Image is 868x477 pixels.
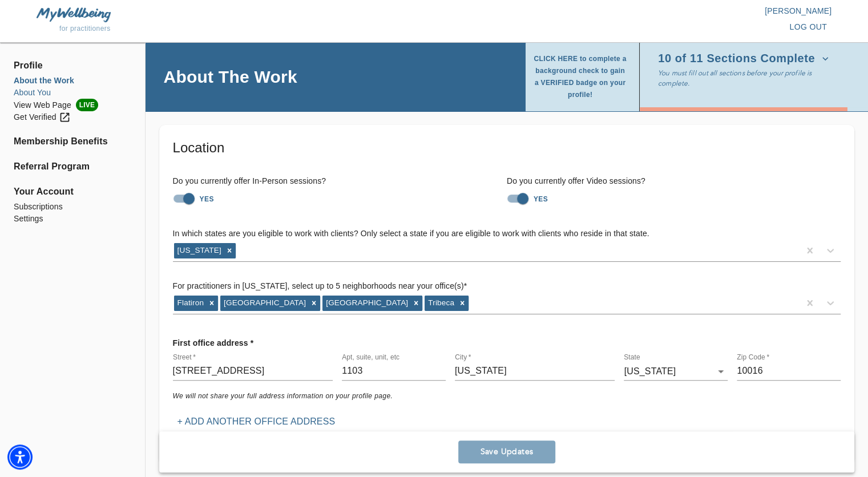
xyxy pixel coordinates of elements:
[425,296,456,310] div: Tribeca
[173,228,841,240] h6: In which states are you eligible to work with clients? Only select a state if you are eligible to...
[14,160,131,173] a: Referral Program
[7,444,33,470] div: Accessibility Menu
[173,175,507,188] h6: Do you currently offer In-Person sessions?
[14,59,131,72] span: Profile
[342,354,399,361] label: Apt, suite, unit, etc
[789,20,827,34] span: log out
[434,5,832,17] p: [PERSON_NAME]
[164,66,297,87] h4: About The Work
[173,354,196,361] label: Street
[220,296,308,310] div: [GEOGRAPHIC_DATA]
[14,75,131,87] a: About the Work
[177,415,336,429] p: + Add another office address
[455,354,471,361] label: City
[14,185,131,199] span: Your Account
[14,99,131,111] a: View Web PageLIVE
[507,175,841,188] h6: Do you currently offer Video sessions?
[173,139,841,157] h5: Location
[37,7,111,22] img: MyWellbeing
[174,296,206,310] div: Flatiron
[532,53,628,101] span: CLICK HERE to complete a background check to gain a VERIFIED badge on your profile!
[534,195,548,203] strong: YES
[658,68,836,88] p: You must fill out all sections before your profile is complete.
[173,411,340,432] button: + Add another office address
[785,17,831,38] button: log out
[532,50,632,104] button: CLICK HERE to complete a background check to gain a VERIFIED badge on your profile!
[174,243,223,258] div: [US_STATE]
[658,50,833,68] button: 10 of 11 Sections Complete
[624,354,640,361] label: State
[737,354,769,361] label: Zip Code
[173,333,254,353] p: First office address *
[14,201,131,213] a: Subscriptions
[14,135,131,148] a: Membership Benefits
[14,87,131,99] a: About You
[200,195,214,203] strong: YES
[14,99,131,111] li: View Web Page
[624,362,728,381] div: [US_STATE]
[14,111,131,123] a: Get Verified
[59,25,111,33] span: for practitioners
[173,392,393,400] i: We will not share your full address information on your profile page.
[322,296,410,310] div: [GEOGRAPHIC_DATA]
[76,99,98,111] span: LIVE
[173,280,841,293] h6: For practitioners in [US_STATE], select up to 5 neighborhoods near your office(s) *
[658,53,829,64] span: 10 of 11 Sections Complete
[14,111,71,123] div: Get Verified
[14,213,131,225] a: Settings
